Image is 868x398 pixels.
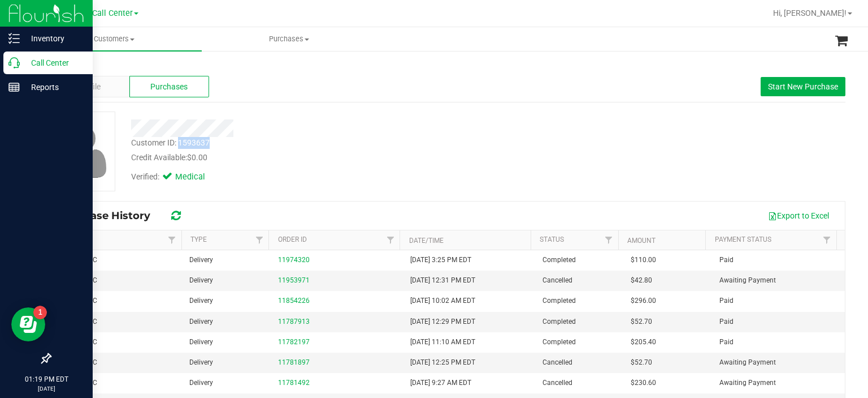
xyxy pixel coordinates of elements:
[8,33,20,44] inline-svg: Inventory
[409,237,444,245] a: Date/Time
[187,153,207,162] span: $0.00
[11,307,45,341] iframe: Resource center
[190,236,207,243] a: Type
[150,81,188,93] span: Purchases
[8,57,20,69] inline-svg: Call Center
[175,171,220,183] span: Medical
[27,34,202,44] span: Customers
[278,256,310,264] a: 11974320
[542,275,572,286] span: Cancelled
[131,137,210,149] div: Customer ID: 1593637
[189,316,213,327] span: Delivery
[278,358,310,366] a: 11781897
[410,378,471,388] span: [DATE] 9:27 AM EDT
[278,338,310,346] a: 11782197
[719,255,734,266] span: Paid
[542,378,572,388] span: Cancelled
[202,34,376,44] span: Purchases
[542,357,572,368] span: Cancelled
[189,255,213,266] span: Delivery
[278,297,310,305] a: 11854226
[163,230,181,250] a: Filter
[278,318,310,326] a: 11787913
[410,316,475,327] span: [DATE] 12:29 PM EDT
[202,27,376,51] a: Purchases
[773,8,847,18] span: Hi, [PERSON_NAME]!
[20,80,88,94] p: Reports
[627,237,656,245] a: Amount
[189,378,213,388] span: Delivery
[59,209,162,222] span: Purchase History
[381,230,400,250] a: Filter
[719,275,776,286] span: Awaiting Payment
[20,32,88,45] p: Inventory
[599,230,618,250] a: Filter
[768,82,838,91] span: Start New Purchase
[189,275,213,286] span: Delivery
[131,171,220,183] div: Verified:
[250,230,268,250] a: Filter
[33,306,47,319] iframe: Resource center unread badge
[715,236,771,243] a: Payment Status
[410,275,475,286] span: [DATE] 12:31 PM EDT
[761,206,836,225] button: Export to Excel
[719,378,776,388] span: Awaiting Payment
[818,230,836,250] a: Filter
[540,236,564,243] a: Status
[189,296,213,306] span: Delivery
[5,374,88,384] p: 01:19 PM EDT
[410,296,475,306] span: [DATE] 10:02 AM EDT
[631,296,656,306] span: $296.00
[719,357,776,368] span: Awaiting Payment
[410,357,475,368] span: [DATE] 12:25 PM EDT
[8,82,20,93] inline-svg: Reports
[131,152,520,164] div: Credit Available:
[631,255,656,266] span: $110.00
[719,296,734,306] span: Paid
[20,56,88,70] p: Call Center
[410,255,471,266] span: [DATE] 3:25 PM EDT
[631,378,656,388] span: $230.60
[542,255,576,266] span: Completed
[542,296,576,306] span: Completed
[631,357,652,368] span: $52.70
[761,77,845,96] button: Start New Purchase
[631,275,652,286] span: $42.80
[719,316,734,327] span: Paid
[542,337,576,348] span: Completed
[189,357,213,368] span: Delivery
[278,379,310,387] a: 11781492
[719,337,734,348] span: Paid
[278,276,310,284] a: 11953971
[410,337,475,348] span: [DATE] 11:10 AM EDT
[92,8,133,18] span: Call Center
[631,316,652,327] span: $52.70
[542,316,576,327] span: Completed
[631,337,656,348] span: $205.40
[189,337,213,348] span: Delivery
[278,236,307,243] a: Order ID
[5,384,88,393] p: [DATE]
[27,27,202,51] a: Customers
